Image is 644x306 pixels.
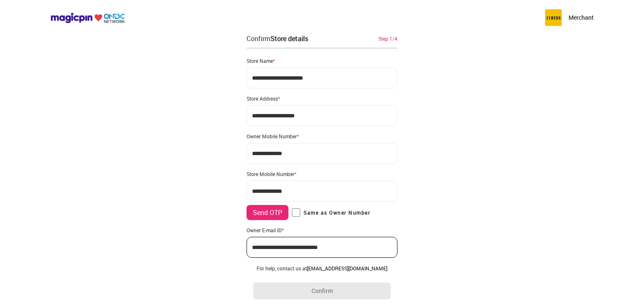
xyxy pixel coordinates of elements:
[545,9,562,26] img: circus.b677b59b.png
[292,208,370,217] label: Same as Owner Number
[270,34,308,43] div: Store details
[292,208,300,217] input: Same as Owner Number
[247,34,308,44] div: Confirm
[253,283,391,299] button: Confirm
[307,265,387,272] a: [EMAIL_ADDRESS][DOMAIN_NAME]
[247,57,397,64] div: Store Name
[378,35,397,42] div: Step 1/4
[247,95,397,102] div: Store Address
[253,265,391,272] div: For help, contact us at
[247,171,397,177] div: Store Mobile Number
[50,12,125,23] img: ondc-logo-new-small.8a59708e.svg
[247,205,288,220] button: Send OTP
[569,13,594,22] p: Merchant
[247,227,397,233] div: Owner E-mail ID
[247,133,397,140] div: Owner Mobile Number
